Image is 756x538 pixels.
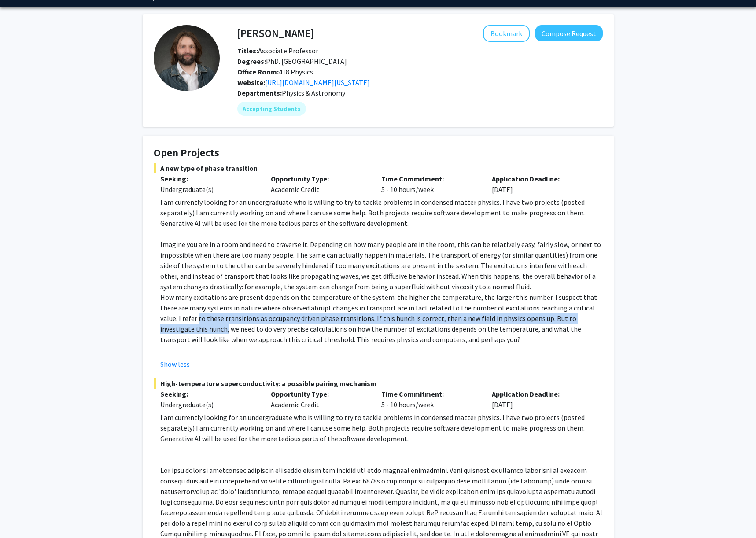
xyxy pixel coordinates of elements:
[485,389,596,410] div: [DATE]
[237,102,306,116] mat-chip: Accepting Students
[160,292,603,345] p: How many excitations are present depends on the temperature of the system: the higher the tempera...
[271,173,368,184] p: Opportunity Type:
[154,378,603,389] span: High-temperature superconductivity: a possible pairing mechanism
[264,389,375,410] div: Academic Credit
[160,239,603,292] p: Imagine you are in a room and need to traverse it. Depending on how many people are in the room, ...
[375,173,485,195] div: 5 - 10 hours/week
[381,389,479,399] p: Time Commitment:
[237,88,282,97] b: Departments:
[237,57,347,66] span: PhD. [GEOGRAPHIC_DATA]
[271,389,368,399] p: Opportunity Type:
[237,67,279,76] b: Office Room:
[237,46,258,55] b: Titles:
[375,389,485,410] div: 5 - 10 hours/week
[492,173,589,184] p: Application Deadline:
[160,359,190,369] button: Show less
[237,25,314,41] h4: [PERSON_NAME]
[264,173,375,195] div: Academic Credit
[485,173,596,195] div: [DATE]
[160,389,258,399] p: Seeking:
[535,25,603,41] button: Compose Request to Wouter Montfrooij
[237,46,318,55] span: Associate Professor
[282,88,345,97] span: Physics & Astronomy
[154,25,220,91] img: Profile Picture
[160,173,258,184] p: Seeking:
[483,25,530,42] button: Add Wouter Montfrooij to Bookmarks
[160,399,258,410] div: Undergraduate(s)
[237,57,266,66] b: Degrees:
[381,173,479,184] p: Time Commitment:
[492,389,589,399] p: Application Deadline:
[265,78,370,87] a: Opens in a new tab
[160,197,603,228] p: I am currently looking for an undergraduate who is willing to try to tackle problems in condensed...
[7,498,37,531] iframe: Chat
[160,412,603,444] p: I am currently looking for an undergraduate who is willing to try to tackle problems in condensed...
[237,78,265,87] b: Website:
[154,147,603,159] h4: Open Projects
[154,163,603,173] span: A new type of phase transition
[237,67,313,76] span: 418 Physics
[160,184,258,195] div: Undergraduate(s)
